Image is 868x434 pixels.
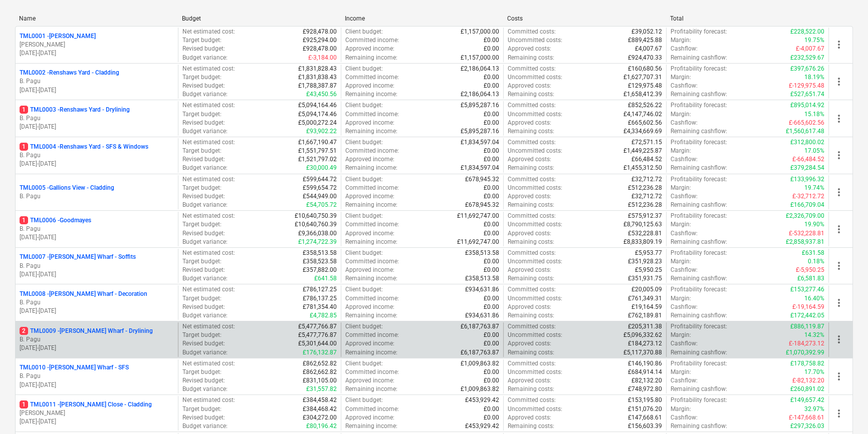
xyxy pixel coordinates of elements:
[182,110,222,119] p: Target budget :
[298,147,337,155] p: £1,551,797.51
[790,285,824,294] p: £153,277.46
[345,138,383,147] p: Client budget :
[182,294,222,303] p: Target budget :
[792,155,824,164] p: £-66,484.52
[20,381,174,389] p: [DATE] - [DATE]
[484,119,499,127] p: £0.00
[623,90,662,99] p: £1,658,412.39
[671,249,727,257] p: Profitability forecast :
[345,82,394,90] p: Approved income :
[508,274,554,283] p: Remaining costs :
[628,101,662,110] p: £852,526.22
[345,15,500,22] div: Income
[671,212,727,220] p: Profitability forecast :
[790,164,824,172] p: £379,284.54
[790,54,824,62] p: £232,529.67
[182,184,222,192] p: Target budget :
[345,90,397,99] p: Remaining income :
[345,36,399,45] p: Committed income :
[671,147,691,155] p: Margin :
[20,216,28,224] span: 1
[182,36,222,45] p: Target budget :
[345,28,383,36] p: Client budget :
[671,220,691,229] p: Margin :
[465,175,499,184] p: £678,945.32
[306,90,337,99] p: £43,450.56
[671,45,698,53] p: Cashflow :
[804,147,824,155] p: 17.05%
[298,155,337,164] p: £1,521,797.02
[508,65,556,73] p: Committed costs :
[508,249,556,257] p: Committed costs :
[628,54,662,62] p: £924,470.33
[484,229,499,238] p: £0.00
[20,298,174,307] p: B. Pagu
[20,363,129,372] p: TML0010 - [PERSON_NAME] Wharf - SFS
[508,164,554,172] p: Remaining costs :
[508,192,551,201] p: Approved costs :
[20,344,174,352] p: [DATE] - [DATE]
[804,220,824,229] p: 19.90%
[671,192,698,201] p: Cashflow :
[484,147,499,155] p: £0.00
[671,28,727,36] p: Profitability forecast :
[345,65,383,73] p: Client budget :
[833,333,845,345] span: more_vert
[20,290,147,298] p: TML0008 - [PERSON_NAME] Wharf - Decoration
[833,370,845,382] span: more_vert
[345,119,394,127] p: Approved income :
[457,212,499,220] p: £11,692,747.00
[631,285,662,294] p: £20,005.09
[484,82,499,90] p: £0.00
[20,32,96,41] p: TML0001 - [PERSON_NAME]
[508,90,554,99] p: Remaining costs :
[20,77,174,86] p: B. Pagu
[345,110,399,119] p: Committed income :
[345,155,394,164] p: Approved income :
[833,113,845,125] span: more_vert
[20,225,174,233] p: B. Pagu
[628,36,662,45] p: £889,425.88
[20,143,174,168] div: 1TML0004 -Renshaws Yard - SFS & WindowsB. Pagu[DATE]-[DATE]
[182,138,235,147] p: Net estimated cost :
[298,138,337,147] p: £1,667,190.47
[671,175,727,184] p: Profitability forecast :
[671,285,727,294] p: Profitability forecast :
[20,106,130,114] p: TML0003 - Renshaws Yard - Drylining
[182,164,228,172] p: Budget variance :
[631,138,662,147] p: £72,571.15
[508,119,551,127] p: Approved costs :
[465,285,499,294] p: £934,631.86
[345,45,394,53] p: Approved income :
[298,65,337,73] p: £1,831,828.43
[182,90,228,99] p: Budget variance :
[484,294,499,303] p: £0.00
[345,238,397,246] p: Remaining income :
[303,266,337,274] p: £357,882.00
[671,54,727,62] p: Remaining cashflow :
[20,327,174,352] div: 2TML0009 -[PERSON_NAME] Wharf - DryliningB. Pagu[DATE]-[DATE]
[306,127,337,136] p: £93,902.22
[19,15,174,22] div: Name
[833,223,845,235] span: more_vert
[20,151,174,160] p: B. Pagu
[345,201,397,209] p: Remaining income :
[345,266,394,274] p: Approved income :
[790,201,824,209] p: £166,709.04
[628,257,662,266] p: £351,928.23
[508,147,562,155] p: Uncommitted costs :
[508,229,551,238] p: Approved costs :
[508,101,556,110] p: Committed costs :
[20,307,174,315] p: [DATE] - [DATE]
[631,175,662,184] p: £32,712.72
[508,82,551,90] p: Approved costs :
[298,73,337,82] p: £1,831,838.43
[20,327,28,335] span: 2
[298,82,337,90] p: £1,788,387.87
[20,184,114,192] p: TML0005 - Gallions View - Cladding
[20,233,174,242] p: [DATE] - [DATE]
[671,229,698,238] p: Cashflow :
[508,110,562,119] p: Uncommitted costs :
[631,28,662,36] p: £39,052.12
[182,220,222,229] p: Target budget :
